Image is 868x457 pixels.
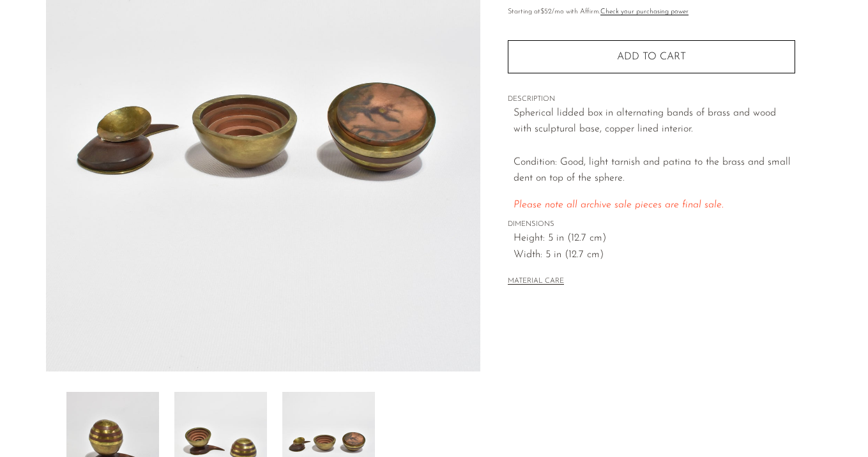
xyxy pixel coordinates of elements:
[600,8,689,15] a: Check your purchasing power - Learn more about Affirm Financing (opens in modal)
[508,94,795,105] span: DESCRIPTION
[617,52,686,62] span: Add to cart
[508,40,795,73] button: Add to cart
[514,230,795,247] span: Height: 5 in (12.7 cm)
[508,6,795,18] p: Starting at /mo with Affirm.
[514,105,795,187] p: Spherical lidded box in alternating bands of brass and wood with sculptural base, copper lined in...
[508,277,564,287] button: MATERIAL CARE
[540,8,552,15] span: $52
[514,200,724,210] span: Please note all archive sale pieces are final sale.
[514,247,795,264] span: Width: 5 in (12.7 cm)
[508,219,795,230] span: DIMENSIONS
